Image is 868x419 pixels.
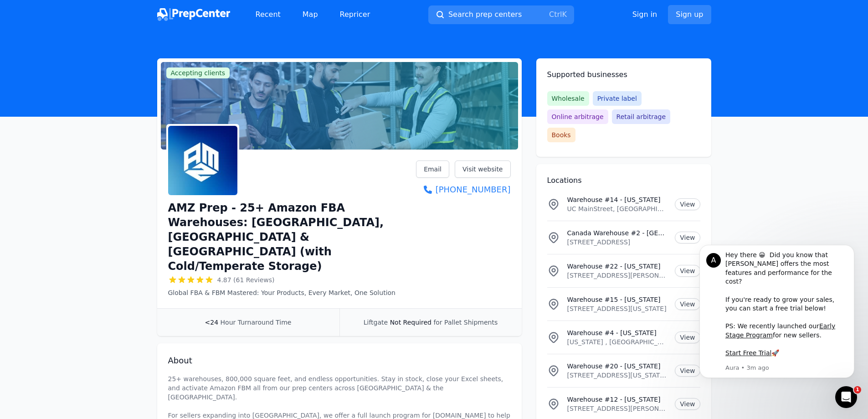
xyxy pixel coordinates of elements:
[428,5,574,24] button: Search prep centersCtrlK
[675,331,700,343] a: View
[567,228,668,238] p: Canada Warehouse #2 - [GEOGRAPHIC_DATA]
[675,265,700,277] a: View
[854,386,861,393] span: 1
[333,5,378,24] a: Repricer
[547,175,700,186] h2: Locations
[217,275,275,285] span: 4.87 (61 Reviews)
[632,9,657,20] a: Sign in
[455,160,511,178] a: Visit website
[675,398,700,410] a: View
[686,240,868,394] iframe: Intercom notifications message
[567,262,668,271] p: Warehouse #22 - [US_STATE]
[433,319,498,326] span: for Pallet Shipments
[166,67,230,78] span: Accepting clients
[168,288,416,297] p: Global FBA & FBM Mastered: Your Products, Every Market, One Solution
[364,319,388,326] span: Liftgate
[593,91,642,106] span: Private label
[416,183,510,196] a: [PHONE_NUMBER]
[675,198,700,210] a: View
[567,238,668,247] p: [STREET_ADDRESS]
[675,298,700,310] a: View
[248,5,288,24] a: Recent
[567,328,668,337] p: Warehouse #4 - [US_STATE]
[668,5,711,24] a: Sign up
[567,395,668,404] p: Warehouse #12 - [US_STATE]
[567,304,668,313] p: [STREET_ADDRESS][US_STATE]
[567,362,668,371] p: Warehouse #20 - [US_STATE]
[168,201,416,274] h1: AMZ Prep - 25+ Amazon FBA Warehouses: [GEOGRAPHIC_DATA], [GEOGRAPHIC_DATA] & [GEOGRAPHIC_DATA] (w...
[416,160,449,178] a: Email
[205,319,219,326] span: <24
[168,126,237,195] img: AMZ Prep - 25+ Amazon FBA Warehouses: US, Canada & UK (with Cold/Temperate Storage)
[567,204,668,213] p: UC MainStreet, [GEOGRAPHIC_DATA], [GEOGRAPHIC_DATA], [US_STATE][GEOGRAPHIC_DATA], [GEOGRAPHIC_DATA]
[221,319,292,326] span: Hour Turnaround Time
[168,354,511,367] h2: About
[612,109,670,124] span: Retail arbitrage
[567,295,668,304] p: Warehouse #15 - [US_STATE]
[835,386,857,408] iframe: Intercom live chat
[567,337,668,347] p: [US_STATE] , [GEOGRAPHIC_DATA]
[295,5,325,24] a: Map
[567,371,668,380] p: [STREET_ADDRESS][US_STATE][US_STATE]
[562,10,567,19] kbd: K
[675,232,700,243] a: View
[547,109,608,124] span: Online arbitrage
[567,271,668,280] p: [STREET_ADDRESS][PERSON_NAME][US_STATE]
[547,128,575,142] span: Books
[567,404,668,413] p: [STREET_ADDRESS][PERSON_NAME][US_STATE]
[549,10,562,19] kbd: Ctrl
[547,91,589,106] span: Wholesale
[567,195,668,204] p: Warehouse #14 - [US_STATE]
[675,365,700,377] a: View
[547,69,700,80] h2: Supported businesses
[448,9,522,20] span: Search prep centers
[157,8,230,21] img: PrepCenter
[390,319,431,326] span: Not Required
